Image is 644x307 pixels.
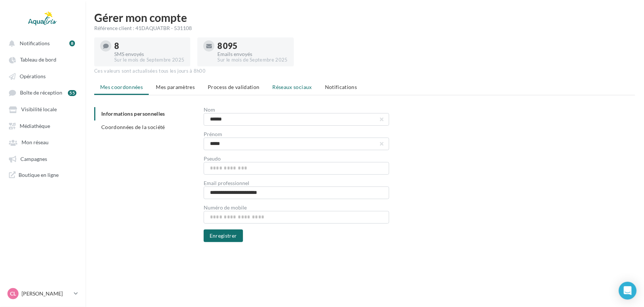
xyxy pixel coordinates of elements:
span: CL [10,290,16,297]
span: Visibilité locale [21,106,57,113]
span: Médiathèque [20,123,50,129]
a: Visibilité locale [4,102,81,116]
div: Sur le mois de Septembre 2025 [114,57,184,63]
div: Numéro de mobile [204,205,389,210]
button: Notifications 8 [4,36,78,50]
div: 8 [114,42,184,50]
div: Prénom [204,132,389,137]
p: [PERSON_NAME] [22,290,71,297]
div: SMS envoyés [114,52,184,57]
a: Mon réseau [4,135,81,149]
span: Tableau de bord [20,57,56,63]
a: Boîte de réception 55 [4,86,81,99]
span: Boutique en ligne [19,171,59,178]
div: Emails envoyés [217,52,287,57]
a: Campagnes [4,152,81,165]
span: Process de validation [208,84,259,90]
button: Enregistrer [204,230,243,242]
div: 8 [69,40,75,46]
div: 55 [68,90,76,96]
div: 8 095 [217,42,287,50]
h1: Gérer mon compte [94,12,635,23]
div: Référence client : 41DAQUATBR - 531108 [94,24,635,32]
span: Mon réseau [22,139,49,146]
div: Nom [204,107,389,112]
span: Notifications [20,40,50,46]
span: Réseaux sociaux [273,84,312,90]
span: Coordonnées de la société [101,124,165,130]
div: Sur le mois de Septembre 2025 [217,57,287,63]
span: Notifications [325,84,357,90]
span: Mes paramètres [156,84,195,90]
span: Opérations [20,73,46,79]
a: Médiathèque [4,119,81,132]
a: CL [PERSON_NAME] [6,287,79,301]
div: Ces valeurs sont actualisées tous les jours à 8h00 [94,68,635,75]
a: Tableau de bord [4,53,81,66]
span: Boîte de réception [20,90,62,96]
div: Open Intercom Messenger [619,282,637,300]
span: Campagnes [20,156,47,162]
a: Boutique en ligne [4,168,81,181]
div: Email professionnel [204,181,389,186]
div: Pseudo [204,156,389,161]
a: Opérations [4,69,81,83]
